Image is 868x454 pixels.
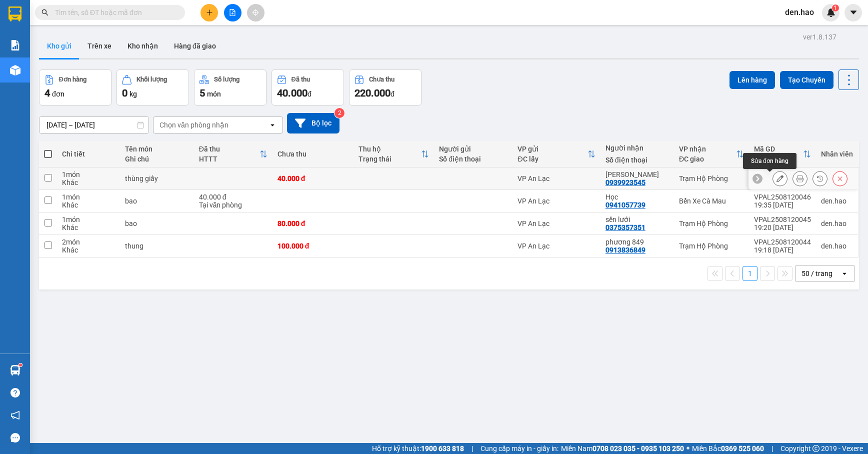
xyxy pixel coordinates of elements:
span: plus [206,9,213,16]
button: Kho nhận [119,34,166,58]
span: 4 [44,87,50,99]
div: 19:20 [DATE] [754,223,811,231]
div: den.hao [821,197,853,205]
div: 1 món [62,170,115,178]
div: bao [125,197,189,205]
th: Toggle SortBy [194,141,272,167]
button: Hàng đã giao [166,34,224,58]
span: Hỗ trợ kỹ thuật: [372,443,464,454]
div: Đã thu [291,76,310,83]
div: den.hao [821,242,853,250]
span: Cung cấp máy in - giấy in: [480,443,558,454]
div: 50 / trang [801,268,832,278]
strong: 1900 633 818 [421,444,464,452]
div: thùng giấy [125,174,189,182]
div: HTTT [199,155,259,163]
div: VPAL2508120044 [754,238,811,246]
span: caret-down [849,8,858,17]
div: Chưa thu [277,150,348,158]
span: 1 [833,4,837,11]
strong: 0708 023 035 - 0935 103 250 [592,444,684,452]
div: VP An Lạc [517,219,595,227]
th: Toggle SortBy [749,141,816,167]
div: Trạm Hộ Phòng [679,242,744,250]
div: ĐC giao [679,155,736,163]
div: Người gửi [439,145,507,153]
div: Số lượng [214,76,239,83]
div: VP An Lạc [517,197,595,205]
div: Ghi chú [125,155,189,163]
img: warehouse-icon [10,65,20,75]
div: Đã thu [199,145,259,153]
span: copyright [812,445,819,452]
span: notification [10,410,20,420]
span: đ [307,90,311,98]
div: Tên món [125,145,189,153]
span: kg [129,90,137,98]
div: thung [125,242,189,250]
span: 5 [199,87,205,99]
span: | [471,443,473,454]
div: Học [605,193,669,201]
div: Tại văn phòng [199,201,267,209]
div: phương 849 [605,238,669,246]
div: 100.000 đ [277,242,348,250]
div: Số điện thoại [605,156,669,164]
div: 1 món [62,215,115,223]
div: 19:35 [DATE] [754,201,811,209]
button: Tạo Chuyến [780,71,833,89]
div: Sửa đơn hàng [772,171,787,186]
div: den.hao [821,219,853,227]
div: ver 1.8.137 [803,31,836,42]
sup: 2 [334,108,344,118]
div: Khối lượng [136,76,167,83]
li: Hotline: 02839552959 [93,37,418,49]
button: Đã thu40.000đ [271,69,344,105]
div: VP An Lạc [517,242,595,250]
span: Miền Bắc [692,443,764,454]
button: Bộ lọc [287,113,339,133]
div: VPAL2508120045 [754,215,811,223]
button: caret-down [844,4,862,21]
span: ⚪️ [686,446,689,450]
button: file-add [224,4,241,21]
svg: open [268,121,276,129]
button: plus [200,4,218,21]
span: message [10,433,20,442]
div: 2 món [62,238,115,246]
div: VP gửi [517,145,587,153]
div: Đơn hàng [59,76,86,83]
div: 0375357351 [605,223,645,231]
div: 40.000 đ [277,174,348,182]
div: Khác [62,178,115,186]
span: aim [252,9,259,16]
button: aim [247,4,264,21]
div: Nhân viên [821,150,853,158]
button: 1 [742,266,757,281]
svg: open [840,269,848,277]
div: Khác [62,201,115,209]
div: VPAL2508120046 [754,193,811,201]
div: Chọn văn phòng nhận [159,120,228,130]
input: Tìm tên, số ĐT hoặc mã đơn [55,7,173,18]
span: den.hao [777,6,822,18]
button: Khối lượng0kg [116,69,189,105]
span: question-circle [10,388,20,397]
button: Đơn hàng4đơn [39,69,111,105]
div: Chưa thu [369,76,394,83]
div: 0913836849 [605,246,645,254]
button: Kho gửi [39,34,79,58]
span: đ [390,90,394,98]
div: Người nhận [605,144,669,152]
th: Toggle SortBy [512,141,600,167]
button: Số lượng5món [194,69,266,105]
span: 40.000 [277,87,307,99]
div: Khác [62,246,115,254]
img: logo.jpg [12,12,62,62]
input: Select a date range. [39,117,148,133]
div: Thu hộ [358,145,421,153]
sup: 1 [832,4,839,11]
div: Khác [62,223,115,231]
div: 80.000 đ [277,219,348,227]
img: warehouse-icon [10,365,20,375]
